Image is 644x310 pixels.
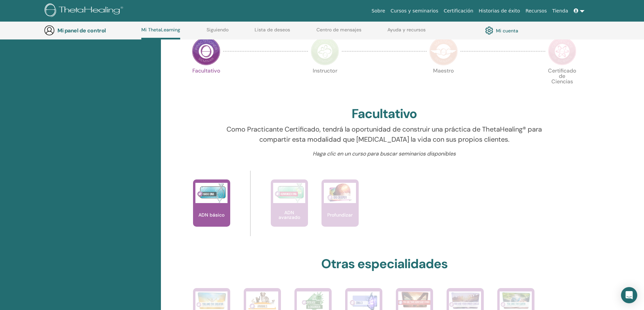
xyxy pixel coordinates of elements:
font: Mi ThetaLearning [141,27,180,33]
font: Instructor [313,67,337,74]
img: ADN básico [195,183,228,203]
a: Profundizar Profundizar [321,179,359,240]
font: Facultativo [352,105,417,122]
img: Instructor [311,37,339,65]
font: Certificación [444,8,473,13]
img: Facultativo [192,37,220,65]
img: logo.png [45,3,125,19]
img: Tú y la Tierra [500,291,532,310]
img: Tú y tu pareja [398,291,430,308]
a: Lista de deseos [255,27,290,38]
img: Tú y el Creador [195,291,228,310]
font: Lista de deseos [255,27,290,33]
font: Haga clic en un curso para buscar seminarios disponibles [313,150,456,157]
img: Profundizar [324,183,356,203]
font: Cursos y seminarios [390,8,438,13]
font: Tienda [552,8,568,13]
font: Profundizar [327,212,353,218]
font: Siguiendo [207,27,229,33]
a: Centro de mensajes [316,27,361,38]
a: Cursos y seminarios [388,5,441,17]
font: Ayuda y recursos [387,27,426,33]
a: Recursos [523,5,549,17]
a: ADN básico ADN básico [193,179,230,240]
font: Facultativo [192,67,220,74]
a: Sobre [369,5,388,17]
font: Maestro [433,67,454,74]
font: Recursos [525,8,547,13]
a: Mi cuenta [485,25,518,36]
font: ADN básico [198,212,224,218]
img: ADN avanzado [273,183,305,203]
div: Open Intercom Messenger [621,287,637,303]
font: ADN avanzado [279,209,300,220]
font: Otras especialidades [321,255,448,272]
a: Tienda [550,5,571,17]
img: Certificado de Ciencias [548,37,576,65]
font: Centro de mensajes [316,27,361,33]
img: Maestro [429,37,458,65]
font: Como Practicante Certificado, tendrá la oportunidad de construir una práctica de ThetaHealing® pa... [226,125,542,144]
font: Historias de éxito [479,8,520,13]
a: Historias de éxito [476,5,523,17]
font: Sobre [372,8,385,13]
a: Siguiendo [207,27,229,38]
img: Tú y tu círculo íntimo [449,291,481,310]
a: ADN avanzado ADN avanzado [271,179,308,240]
a: Ayuda y recursos [387,27,426,38]
a: Mi ThetaLearning [141,27,180,39]
font: Certificado de Ciencias [548,67,576,85]
font: Mi panel de control [57,27,106,34]
a: Certificación [441,5,476,17]
font: Mi cuenta [496,28,518,34]
img: generic-user-icon.jpg [44,25,55,36]
img: cog.svg [485,25,493,36]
